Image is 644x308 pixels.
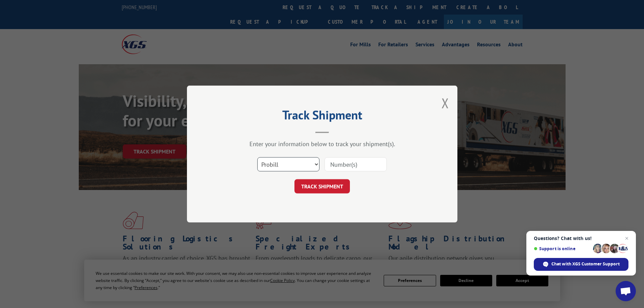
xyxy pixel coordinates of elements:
[534,246,591,251] span: Support is online
[551,261,620,267] span: Chat with XGS Customer Support
[534,236,628,241] span: Questions? Chat with us!
[294,179,350,193] button: TRACK SHIPMENT
[442,94,449,112] button: Close modal
[221,110,424,123] h2: Track Shipment
[325,157,387,171] input: Number(s)
[616,281,636,301] div: Open chat
[221,140,424,148] div: Enter your information below to track your shipment(s).
[534,258,628,271] div: Chat with XGS Customer Support
[623,234,631,242] span: Close chat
